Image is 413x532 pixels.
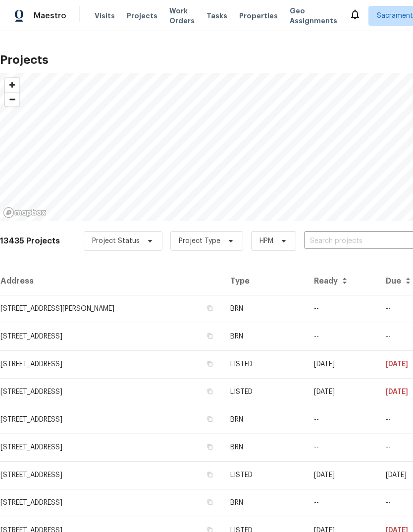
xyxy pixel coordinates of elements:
[290,6,337,26] span: Geo Assignments
[222,323,306,350] td: BRN
[5,93,19,106] span: Zoom out
[95,11,115,21] span: Visits
[206,332,214,340] button: Copy Address
[306,295,378,323] td: --
[306,434,378,461] td: --
[5,92,19,106] button: Zoom out
[206,359,214,368] button: Copy Address
[169,6,195,26] span: Work Orders
[222,406,306,434] td: BRN
[3,207,47,218] a: Mapbox homepage
[222,350,306,378] td: LISTED
[306,461,378,489] td: [DATE]
[259,236,273,246] span: HPM
[92,236,140,246] span: Project Status
[206,415,214,424] button: Copy Address
[34,11,66,21] span: Maestro
[206,470,214,479] button: Copy Address
[306,378,378,406] td: [DATE]
[206,304,214,313] button: Copy Address
[222,295,306,323] td: BRN
[206,442,214,451] button: Copy Address
[222,461,306,489] td: LISTED
[306,267,378,295] th: Ready
[222,434,306,461] td: BRN
[222,267,306,295] th: Type
[127,11,157,21] span: Projects
[222,489,306,517] td: BRN
[306,323,378,350] td: --
[206,387,214,396] button: Copy Address
[239,11,278,21] span: Properties
[206,498,214,507] button: Copy Address
[5,78,19,92] button: Zoom in
[306,406,378,434] td: --
[179,236,220,246] span: Project Type
[306,350,378,378] td: [DATE]
[306,489,378,517] td: --
[206,12,227,19] span: Tasks
[222,378,306,406] td: LISTED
